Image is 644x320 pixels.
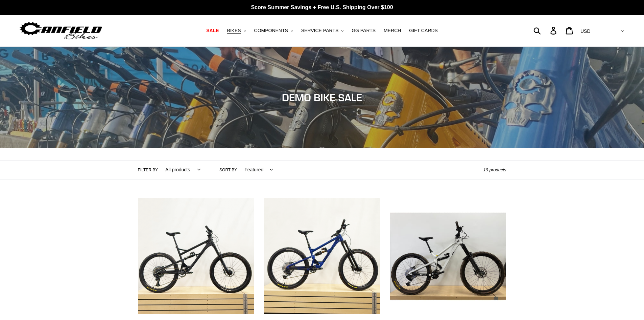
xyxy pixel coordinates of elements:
[352,28,376,34] span: GG PARTS
[380,26,404,35] a: MERCH
[348,26,379,35] a: GG PARTS
[19,20,103,41] img: Canfield Bikes
[537,23,554,38] input: Search
[409,28,438,34] span: GIFT CARDS
[227,28,241,34] span: BIKES
[254,28,288,34] span: COMPONENTS
[406,26,441,35] a: GIFT CARDS
[206,28,219,34] span: SALE
[301,28,338,34] span: SERVICE PARTS
[384,28,401,34] span: MERCH
[138,167,158,173] label: Filter by
[298,26,347,35] button: SERVICE PARTS
[203,26,222,35] a: SALE
[219,167,237,173] label: Sort by
[251,26,296,35] button: COMPONENTS
[483,167,506,172] span: 19 products
[282,91,362,104] span: DEMO BIKE SALE
[223,26,249,35] button: BIKES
